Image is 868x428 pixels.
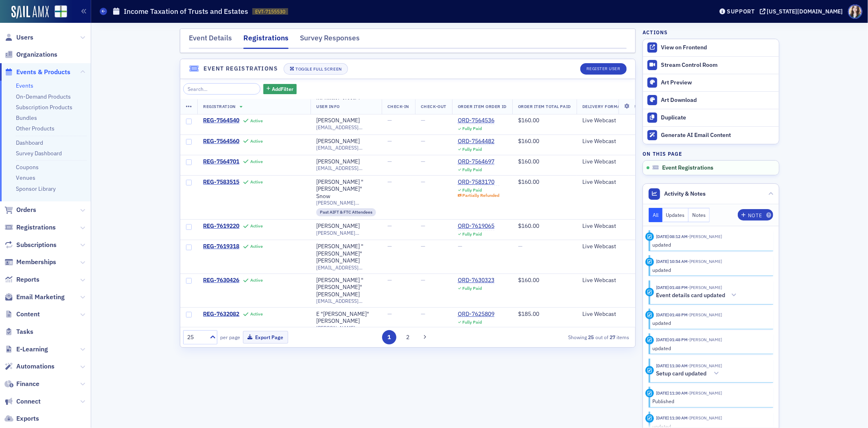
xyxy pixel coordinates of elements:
div: Support [727,8,755,15]
span: Order Item Total Paid [518,104,571,109]
h4: Event Registrations [204,64,278,73]
div: Fully Paid [462,147,482,152]
div: Active [250,311,263,317]
button: Duplicate [643,109,779,126]
div: Update [645,232,654,241]
h5: Event details card updated [656,292,726,299]
a: E "[PERSON_NAME]" [PERSON_NAME] [316,311,376,325]
div: Activity [645,366,654,375]
span: [PERSON_NAME][EMAIL_ADDRESS][DOMAIN_NAME] [316,230,376,236]
div: Registrations [243,33,289,49]
span: — [421,310,425,318]
button: Notes [689,208,710,222]
a: Tasks [4,327,33,336]
div: Active [250,159,263,164]
span: [EMAIL_ADDRESS][DOMAIN_NAME] [316,165,376,171]
div: Partially Refunded [462,193,499,198]
div: 25 [187,333,205,342]
div: Live Webcast [582,277,623,284]
span: Finance [16,379,39,388]
span: $160.00 [518,276,539,284]
span: — [387,137,392,145]
div: ORD-7564536 [458,117,494,124]
span: Memberships [16,258,56,267]
span: EVT-7155530 [255,8,285,15]
div: Active [250,118,263,124]
div: [PERSON_NAME] "[PERSON_NAME]" [PERSON_NAME] [316,243,376,265]
span: Tasks [16,327,33,336]
div: Toggle Full Screen [295,67,341,71]
a: ORD-7630323 [458,277,494,284]
a: View on Frontend [643,39,779,56]
a: [PERSON_NAME] [316,117,360,124]
span: Connect [16,397,41,406]
div: updated [653,266,768,274]
div: Update [645,258,654,266]
span: Orders [16,205,36,214]
time: 3/20/2025 11:30 AM [656,363,688,368]
a: Other Products [16,125,55,132]
a: REG-7619318Active [203,243,305,250]
span: REG-7619318 [203,243,239,250]
a: [PERSON_NAME] "[PERSON_NAME]" Snow [316,179,376,200]
a: ORD-7619065 [458,223,494,230]
a: Venues [16,174,35,181]
div: Fully Paid [462,232,482,237]
span: Registration [203,104,236,109]
div: updated [653,319,768,327]
span: [EMAIL_ADDRESS][DOMAIN_NAME] [316,298,376,304]
h4: Actions [643,29,668,36]
a: REG-7619220Active [203,223,305,230]
span: $160.00 [518,178,539,185]
div: Activity [645,389,654,397]
span: — [387,310,392,318]
div: Fully Paid [462,126,482,131]
a: E-Learning [4,345,48,354]
span: REG-7632082 [203,311,239,318]
span: Kristi Gates [688,415,722,421]
a: Organizations [4,50,57,59]
div: Live Webcast [582,179,623,186]
div: Fully Paid [462,188,482,193]
a: Art Download [643,91,779,109]
span: REG-7583515 [203,179,239,186]
div: [PERSON_NAME] [316,138,360,145]
div: [PERSON_NAME] "[PERSON_NAME]" [PERSON_NAME] [316,277,376,298]
span: — [387,243,392,250]
span: Organizations [16,50,57,59]
time: 9/29/2025 08:12 AM [656,234,688,239]
span: Check-In [387,104,409,109]
span: Add Filter [272,85,293,93]
a: Events [16,82,33,89]
div: Showing out of items [486,333,630,341]
a: Email Marketing [4,293,65,302]
time: 9/15/2025 01:48 PM [656,337,688,342]
div: Live Webcast [582,243,623,250]
a: Content [4,310,40,319]
div: View on Frontend [661,44,775,51]
div: Active [250,223,263,229]
div: ORD-7583170 [458,179,500,186]
a: [PERSON_NAME] [316,223,360,230]
span: Kristi Gates [688,337,722,342]
span: Reports [16,275,39,284]
a: [PERSON_NAME] [316,158,360,165]
a: Bundles [16,114,37,121]
button: Event details card updated [656,291,740,300]
span: — [421,158,425,165]
span: [EMAIL_ADDRESS][DOMAIN_NAME] [316,124,376,130]
h5: Setup card updated [656,370,707,377]
span: Automations [16,362,55,371]
div: Active [250,278,263,283]
a: Exports [4,414,39,423]
a: Orders [4,205,36,214]
a: On-Demand Products [16,93,71,100]
span: $160.00 [518,222,539,229]
div: Event Details [189,33,232,48]
img: SailAMX [55,5,67,18]
span: Check-Out [421,104,446,109]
